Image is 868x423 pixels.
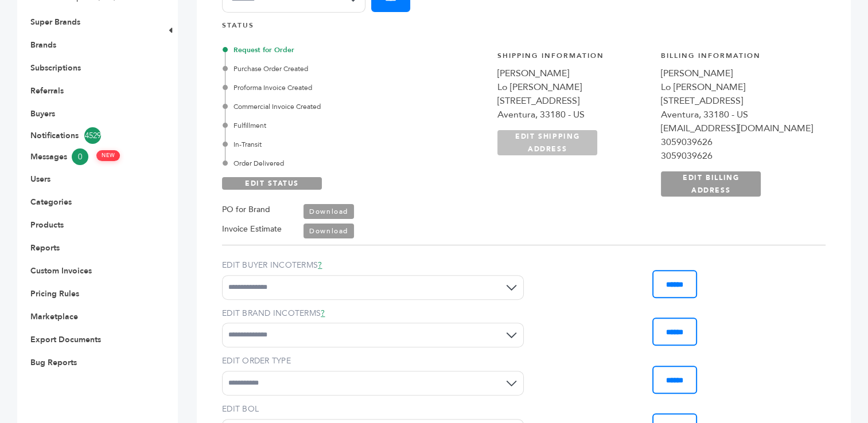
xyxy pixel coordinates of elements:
label: PO for Brand [222,203,270,217]
label: EDIT BUYER INCOTERMS [222,260,524,271]
a: Brands [30,40,56,50]
a: EDIT BILLING ADDRESS [661,171,761,197]
a: EDIT SHIPPING ADDRESS [497,130,597,155]
h4: Shipping Information [497,51,649,66]
a: Pricing Rules [30,288,79,299]
div: Lo [PERSON_NAME] [497,80,649,94]
a: Products [30,220,64,230]
a: Reports [30,242,60,253]
div: Aventura, 33180 - US [661,108,813,122]
div: In-Transit [225,139,433,150]
h4: STATUS [222,21,826,36]
div: [PERSON_NAME] [661,66,813,80]
div: 3059039626 [661,135,813,149]
a: Subscriptions [30,62,81,73]
span: NEW [96,150,120,161]
div: Aventura, 33180 - US [497,108,649,122]
div: Fulfillment [225,120,433,131]
a: ? [321,308,325,319]
span: 0 [72,148,88,165]
div: Commercial Invoice Created [225,101,433,112]
a: EDIT STATUS [222,177,322,190]
a: Super Brands [30,17,80,28]
div: [EMAIL_ADDRESS][DOMAIN_NAME] [661,122,813,135]
label: EDIT ORDER TYPE [222,355,524,367]
label: EDIT BOL [222,404,524,415]
a: Notifications4529 [30,127,147,144]
div: [STREET_ADDRESS] [497,94,649,108]
div: Lo [PERSON_NAME] [661,80,813,94]
a: Bug Reports [30,357,77,368]
a: Messages0 NEW [30,148,147,165]
div: Proforma Invoice Created [225,83,433,93]
a: Export Documents [30,334,101,345]
label: Invoice Estimate [222,222,282,236]
a: Users [30,174,50,185]
div: [STREET_ADDRESS] [661,94,813,108]
div: Request for Order [225,45,433,55]
a: Download [303,204,354,219]
a: Buyers [30,108,55,119]
a: Categories [30,197,72,207]
label: EDIT BRAND INCOTERMS [222,308,524,319]
a: Download [303,224,354,238]
a: Referrals [30,85,64,96]
h4: Billing Information [661,51,813,66]
div: Purchase Order Created [225,64,433,74]
a: Marketplace [30,311,78,322]
a: Custom Invoices [30,265,92,276]
div: [PERSON_NAME] [497,66,649,80]
a: ? [318,260,322,271]
div: 3059039626 [661,149,813,163]
span: 4529 [84,127,101,144]
div: Order Delivered [225,158,433,169]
